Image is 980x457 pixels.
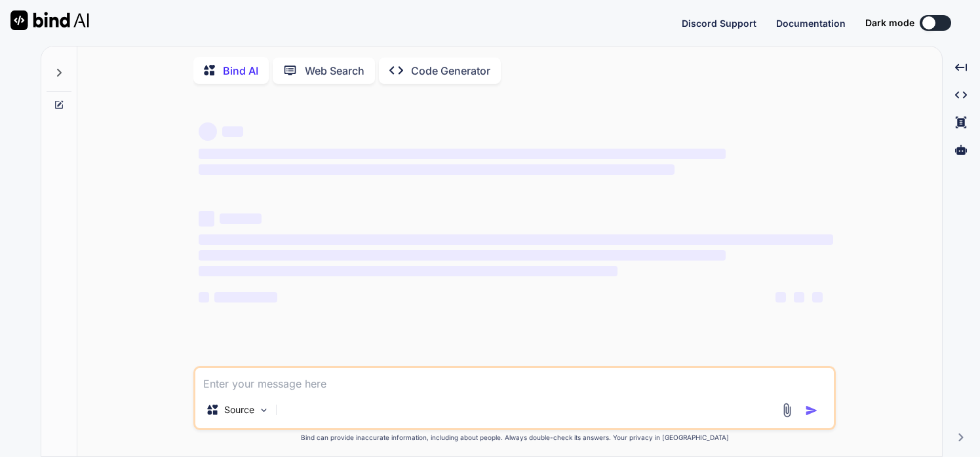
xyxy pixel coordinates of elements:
[223,63,258,79] p: Bind AI
[305,63,364,79] p: Web Search
[805,404,818,417] img: icon
[779,403,794,418] img: attachment
[258,405,269,416] img: Pick Models
[214,292,277,302] span: ‌
[776,16,846,30] button: Documentation
[411,63,490,79] p: Code Generator
[199,122,217,141] span: ‌
[199,292,209,302] span: ‌
[199,149,725,159] span: ‌
[682,18,756,29] span: Discord Support
[794,292,804,302] span: ‌
[682,16,756,30] button: Discord Support
[776,18,846,29] span: Documentation
[199,211,214,227] span: ‌
[775,292,786,302] span: ‌
[199,250,725,261] span: ‌
[10,10,89,30] img: Bind AI
[193,433,836,443] p: Bind can provide inaccurate information, including about people. Always double-check its answers....
[199,266,617,276] span: ‌
[199,164,675,175] span: ‌
[812,292,823,302] span: ‌
[865,16,914,29] span: Dark mode
[222,126,243,137] span: ‌
[224,403,254,416] p: Source
[220,213,262,224] span: ‌
[199,234,833,245] span: ‌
